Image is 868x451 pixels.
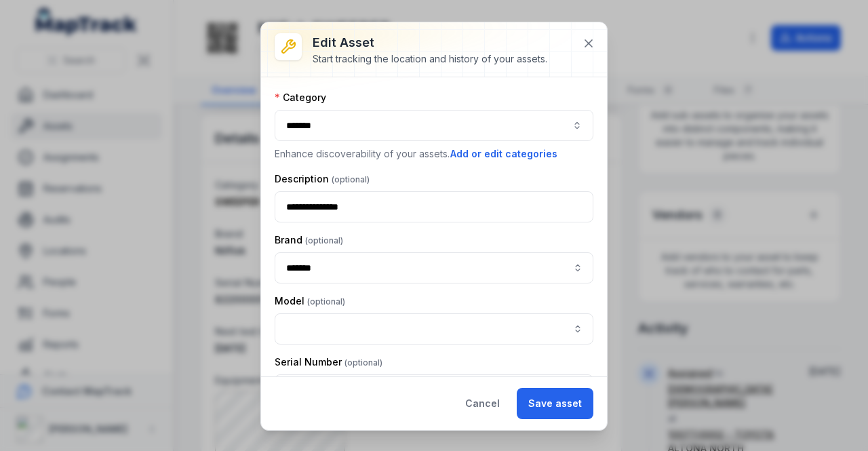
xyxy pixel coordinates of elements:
button: Save asset [517,388,593,419]
button: Cancel [454,388,511,419]
label: Category [275,91,326,104]
p: Enhance discoverability of your assets. [275,146,593,161]
label: Brand [275,233,343,247]
input: asset-edit:cf[95398f92-8612-421e-aded-2a99c5a8da30]-label [275,252,593,283]
input: asset-edit:cf[ae11ba15-1579-4ecc-996c-910ebae4e155]-label [275,313,593,345]
label: Serial Number [275,355,382,369]
label: Model [275,294,345,308]
h3: Edit asset [313,33,547,52]
button: Add or edit categories [450,146,558,161]
div: Start tracking the location and history of your assets. [313,52,547,66]
label: Description [275,172,370,186]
